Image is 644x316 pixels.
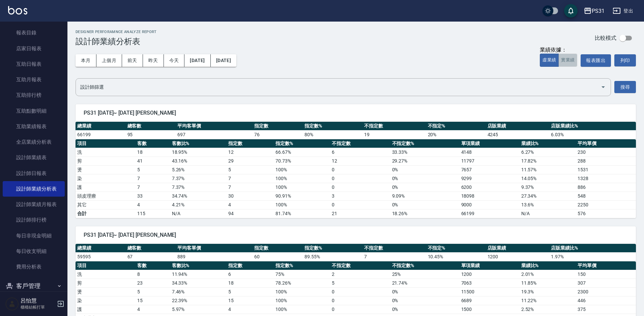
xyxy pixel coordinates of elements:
button: 搜尋 [614,81,636,93]
td: 17.82 % [520,156,576,165]
td: 7657 [460,165,520,174]
td: 9000 [460,200,520,209]
td: 4.21 % [170,200,227,209]
td: 19 [362,130,426,139]
span: PS31 [DATE]~ [DATE] [PERSON_NAME] [84,110,628,116]
td: 0 [330,165,390,174]
h5: 呂怡慧 [21,297,55,304]
th: 指定數 [253,244,303,253]
th: 指定數% [274,261,330,270]
td: 9.37 % [520,183,576,192]
th: 平均客單價 [176,244,253,253]
td: 576 [576,209,636,218]
td: 1328 [576,174,636,183]
td: 34.33 % [170,279,227,287]
td: 548 [576,192,636,200]
td: 100 % [274,183,330,192]
p: 比較模式 [595,34,616,41]
td: 12 [227,148,274,156]
td: 0 % [390,200,460,209]
th: 不指定數 [362,244,426,253]
td: 95 [126,130,176,139]
td: 5 [227,287,274,296]
td: 59595 [76,252,126,261]
td: 洗 [76,148,136,156]
td: 7063 [460,279,520,287]
td: 6200 [460,183,520,192]
td: 14.05 % [520,174,576,183]
td: 4 [136,305,170,314]
th: 總客數 [126,122,176,131]
td: 11500 [460,287,520,296]
th: 不指定% [426,244,486,253]
td: 100 % [274,296,330,305]
th: 客數比% [170,139,227,148]
th: 總客數 [126,244,176,253]
th: 指定數% [303,122,362,131]
td: 18 [136,148,170,156]
td: 7 [362,252,426,261]
td: 11.85 % [520,279,576,287]
a: 互助業績報表 [3,119,65,134]
a: 互助日報表 [3,56,65,72]
button: 客戶管理 [3,277,65,295]
button: 昨天 [143,54,164,67]
td: 100 % [274,200,330,209]
h2: Designer Perforamnce Analyze Report [76,30,157,34]
img: Logo [8,6,27,15]
td: 34.74 % [170,192,227,200]
td: 18 [227,279,274,287]
td: 1500 [460,305,520,314]
th: 單項業績 [460,139,520,148]
a: 設計師日報表 [3,166,65,181]
td: 0 % [390,287,460,296]
td: 21 [330,209,390,218]
a: 互助月報表 [3,72,65,87]
a: 全店業績分析表 [3,134,65,150]
td: 29.27 % [390,156,460,165]
td: 0 [330,287,390,296]
td: 6 [227,270,274,279]
td: 150 [576,270,636,279]
th: 客數 [136,139,170,148]
td: 6.03 % [549,130,636,139]
td: 66199 [460,209,520,218]
td: 288 [576,156,636,165]
button: 報表匯出 [581,54,611,67]
td: 100 % [274,174,330,183]
td: 12 [330,156,390,165]
a: 互助排行榜 [3,87,65,103]
td: 5.97 % [170,305,227,314]
td: 1.97 % [549,252,636,261]
td: 100 % [274,305,330,314]
a: 設計師業績分析表 [3,181,65,197]
td: 9299 [460,174,520,183]
td: 18.26% [390,209,460,218]
td: 18.95 % [170,148,227,156]
a: 店家日報表 [3,41,65,56]
th: 項目 [76,261,136,270]
td: 66199 [76,130,126,139]
img: Person [5,297,19,311]
td: 0 [330,200,390,209]
td: 78.26 % [274,279,330,287]
td: 5 [330,279,390,287]
td: 5 [136,165,170,174]
td: 75 % [274,270,330,279]
td: 25 % [390,270,460,279]
td: 43.16 % [170,156,227,165]
td: N/A [170,209,227,218]
th: 不指定數 [330,261,390,270]
th: 平均客單價 [176,122,253,131]
td: 5 [227,165,274,174]
td: 33 [136,192,170,200]
td: 90.91 % [274,192,330,200]
td: 7.37 % [170,183,227,192]
td: 染 [76,174,136,183]
td: 4 [227,305,274,314]
td: 洗 [76,270,136,279]
button: save [564,4,578,18]
td: 2250 [576,200,636,209]
th: 總業績 [76,244,126,253]
td: 4 [227,200,274,209]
